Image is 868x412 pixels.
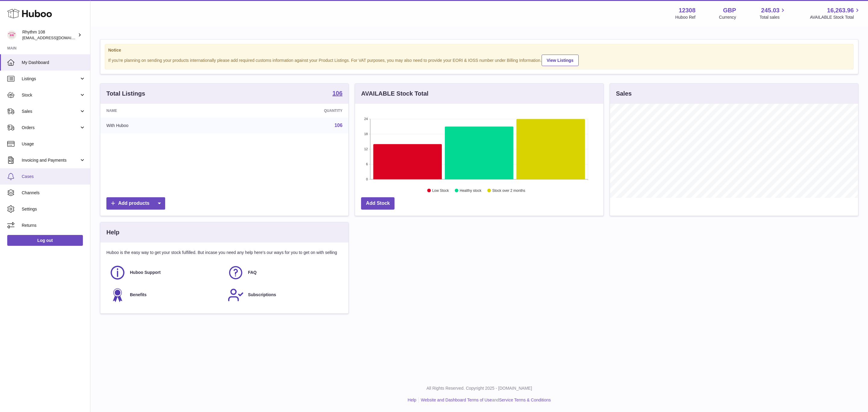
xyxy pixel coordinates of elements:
span: Stock [22,92,79,98]
span: Huboo Support [130,270,161,275]
a: 106 [335,123,343,128]
span: Total sales [759,14,786,20]
a: View Listings [542,55,579,66]
span: Channels [22,190,86,196]
strong: 12308 [679,6,696,14]
text: 0 [366,177,368,181]
span: Orders [22,125,79,131]
span: [EMAIL_ADDRESS][DOMAIN_NAME] [22,35,89,40]
h3: AVAILABLE Stock Total [361,90,428,98]
span: Settings [22,206,86,212]
p: Huboo is the easy way to get your stock fulfilled. But incase you need any help here's our ways f... [106,250,342,255]
span: Listings [22,76,79,82]
div: Huboo Ref [675,14,696,20]
strong: 106 [332,90,342,96]
a: 16,263.96 AVAILABLE Stock Total [810,6,861,20]
a: 106 [332,90,342,97]
a: Help [408,398,417,402]
a: Website and Dashboard Terms of Use [421,398,492,402]
a: FAQ [228,265,340,281]
text: 24 [364,117,368,121]
div: Currency [719,14,736,20]
a: Add Stock [361,197,395,210]
div: Rhythm 108 [22,29,77,41]
text: Healthy stock [460,189,482,193]
td: With Huboo [100,118,231,133]
text: Stock over 2 months [492,189,525,193]
text: 12 [364,147,368,151]
span: Subscriptions [248,292,276,298]
span: 16,263.96 [827,6,854,14]
a: Service Terms & Conditions [499,398,551,402]
span: My Dashboard [22,60,86,65]
span: 245.03 [761,6,779,14]
strong: GBP [723,6,736,14]
p: All Rights Reserved. Copyright 2025 - [DOMAIN_NAME] [95,385,863,391]
span: Usage [22,141,86,147]
th: Name [100,104,231,118]
a: Subscriptions [228,287,340,303]
text: 6 [366,162,368,166]
img: orders@rhythm108.com [7,30,16,40]
span: Returns [22,223,86,228]
span: Cases [22,174,86,179]
span: Benefits [130,292,146,298]
h3: Total Listings [106,90,145,98]
a: Add products [106,197,165,210]
span: AVAILABLE Stock Total [810,14,861,20]
a: Benefits [109,287,222,303]
text: 18 [364,132,368,136]
h3: Help [106,228,119,236]
li: and [419,397,551,403]
a: Huboo Support [109,265,222,281]
h3: Sales [616,90,632,98]
text: Low Stock [432,189,449,193]
span: Sales [22,109,79,114]
span: Invoicing and Payments [22,157,79,163]
strong: Notice [108,47,850,53]
a: 245.03 Total sales [759,6,786,20]
a: Log out [7,235,83,246]
span: FAQ [248,270,257,275]
th: Quantity [231,104,348,118]
div: If you're planning on sending your products internationally please add required customs informati... [108,54,850,66]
